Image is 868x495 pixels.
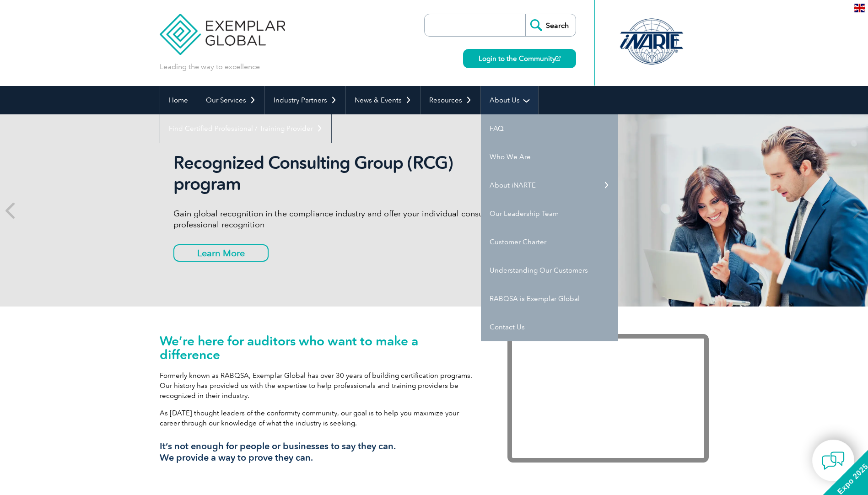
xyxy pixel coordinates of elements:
img: contact-chat.png [822,449,845,472]
img: en [854,4,865,12]
h1: We’re here for auditors who want to make a difference [160,334,480,361]
img: open_square.png [555,56,561,61]
h3: It’s not enough for people or businesses to say they can. We provide a way to prove they can. [160,441,480,463]
a: Understanding Our Customers [481,256,618,285]
a: Industry Partners [265,86,345,114]
a: FAQ [481,114,618,143]
a: Resources [421,86,480,114]
a: RABQSA is Exemplar Global [481,285,618,313]
iframe: Exemplar Global: Working together to make a difference [507,334,709,463]
a: About Us [481,86,538,114]
p: As [DATE] thought leaders of the conformity community, our goal is to help you maximize your care... [160,408,480,428]
a: News & Events [346,86,420,114]
a: Home [160,86,197,114]
a: Login to the Community [463,49,576,68]
a: Who We Are [481,143,618,171]
a: Customer Charter [481,228,618,256]
a: About iNARTE [481,171,618,199]
a: Contact Us [481,313,618,341]
p: Gain global recognition in the compliance industry and offer your individual consultants professi... [173,208,517,230]
a: Our Services [197,86,264,114]
h2: Recognized Consulting Group (RCG) program [173,152,517,194]
p: Leading the way to excellence [160,62,260,72]
a: Our Leadership Team [481,199,618,228]
a: Learn More [173,244,269,262]
input: Search [525,14,576,36]
a: Find Certified Professional / Training Provider [160,114,331,143]
p: Formerly known as RABQSA, Exemplar Global has over 30 years of building certification programs. O... [160,371,480,401]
